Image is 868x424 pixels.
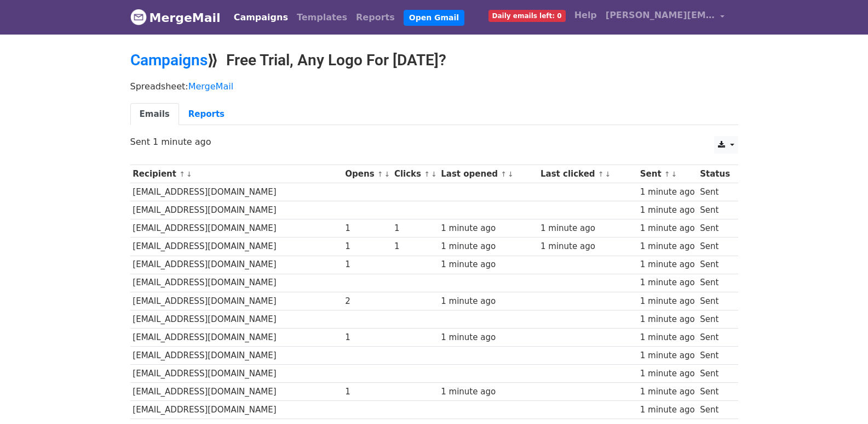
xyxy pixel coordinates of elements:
[345,222,389,235] div: 1
[640,331,695,344] div: 1 minute ago
[697,383,732,401] td: Sent
[345,386,389,398] div: 1
[697,328,732,346] td: Sent
[404,10,464,26] a: Open Gmail
[345,331,389,344] div: 1
[664,170,670,178] a: ↑
[697,238,732,256] td: Sent
[130,201,343,219] td: [EMAIL_ADDRESS][DOMAIN_NAME]
[130,347,343,365] td: [EMAIL_ADDRESS][DOMAIN_NAME]
[441,222,535,235] div: 1 minute ago
[441,240,535,253] div: 1 minute ago
[292,7,352,29] a: Templates
[697,183,732,201] td: Sent
[640,349,695,362] div: 1 minute ago
[640,386,695,398] div: 1 minute ago
[394,222,436,235] div: 1
[438,165,538,183] th: Last opened
[598,170,604,178] a: ↑
[640,276,695,289] div: 1 minute ago
[640,258,695,271] div: 1 minute ago
[640,222,695,235] div: 1 minute ago
[640,240,695,253] div: 1 minute ago
[640,404,695,416] div: 1 minute ago
[424,170,430,178] a: ↑
[640,204,695,217] div: 1 minute ago
[130,103,179,126] a: Emails
[130,165,343,183] th: Recipient
[130,81,738,92] p: Spreadsheet:
[606,9,715,22] span: [PERSON_NAME][EMAIL_ADDRESS][DOMAIN_NAME]
[697,256,732,274] td: Sent
[640,295,695,308] div: 1 minute ago
[229,7,292,29] a: Campaigns
[188,81,233,92] a: MergeMail
[697,165,732,183] th: Status
[186,170,192,178] a: ↓
[640,186,695,199] div: 1 minute ago
[345,258,389,271] div: 1
[130,328,343,346] td: [EMAIL_ADDRESS][DOMAIN_NAME]
[541,222,635,235] div: 1 minute ago
[538,165,637,183] th: Last clicked
[697,401,732,419] td: Sent
[130,219,343,238] td: [EMAIL_ADDRESS][DOMAIN_NAME]
[345,240,389,253] div: 1
[637,165,697,183] th: Sent
[130,365,343,383] td: [EMAIL_ADDRESS][DOMAIN_NAME]
[345,295,389,308] div: 2
[392,165,438,183] th: Clicks
[130,383,343,401] td: [EMAIL_ADDRESS][DOMAIN_NAME]
[130,51,738,70] h2: ⟫ Free Trial, Any Logo For [DATE]?
[508,170,514,178] a: ↓
[343,165,392,183] th: Opens
[697,347,732,365] td: Sent
[541,240,635,253] div: 1 minute ago
[377,170,383,178] a: ↑
[130,256,343,274] td: [EMAIL_ADDRESS][DOMAIN_NAME]
[640,368,695,380] div: 1 minute ago
[441,258,535,271] div: 1 minute ago
[130,401,343,419] td: [EMAIL_ADDRESS][DOMAIN_NAME]
[130,310,343,328] td: [EMAIL_ADDRESS][DOMAIN_NAME]
[441,295,535,308] div: 1 minute ago
[671,170,677,178] a: ↓
[130,183,343,201] td: [EMAIL_ADDRESS][DOMAIN_NAME]
[697,310,732,328] td: Sent
[605,170,611,178] a: ↓
[431,170,437,178] a: ↓
[130,6,221,29] a: MergeMail
[130,9,147,25] img: MergeMail logo
[441,386,535,398] div: 1 minute ago
[501,170,507,178] a: ↑
[179,103,234,126] a: Reports
[488,10,566,22] span: Daily emails left: 0
[394,240,436,253] div: 1
[441,331,535,344] div: 1 minute ago
[813,371,868,424] iframe: Chat Widget
[697,201,732,219] td: Sent
[179,170,185,178] a: ↑
[601,4,729,30] a: [PERSON_NAME][EMAIL_ADDRESS][DOMAIN_NAME]
[130,238,343,256] td: [EMAIL_ADDRESS][DOMAIN_NAME]
[130,274,343,292] td: [EMAIL_ADDRESS][DOMAIN_NAME]
[384,170,390,178] a: ↓
[697,365,732,383] td: Sent
[130,292,343,310] td: [EMAIL_ADDRESS][DOMAIN_NAME]
[697,219,732,238] td: Sent
[484,4,570,26] a: Daily emails left: 0
[130,136,738,148] p: Sent 1 minute ago
[570,4,601,26] a: Help
[130,51,208,69] a: Campaigns
[352,7,399,29] a: Reports
[697,274,732,292] td: Sent
[697,292,732,310] td: Sent
[640,313,695,326] div: 1 minute ago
